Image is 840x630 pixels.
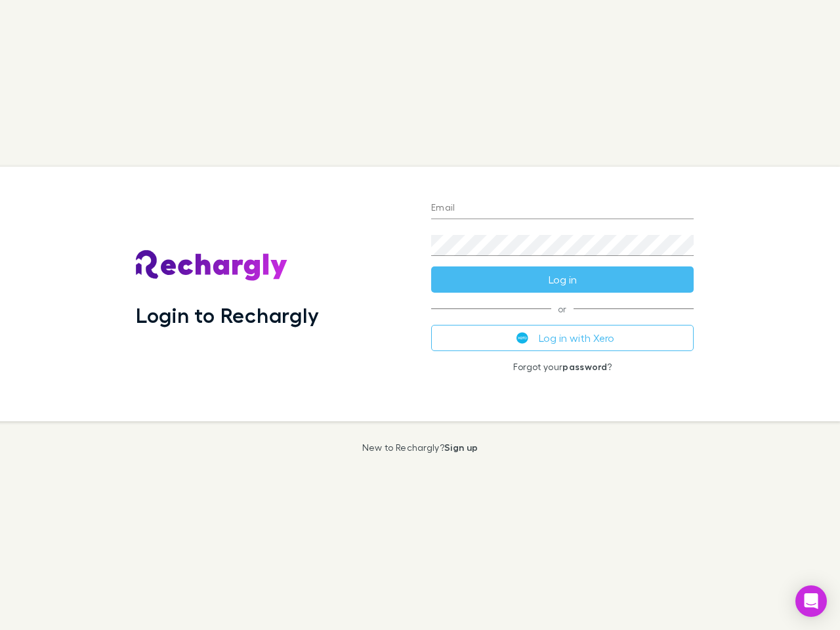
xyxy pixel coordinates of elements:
button: Log in [431,266,694,293]
p: Forgot your ? [431,362,694,372]
a: password [562,361,607,372]
h1: Login to Rechargly [136,303,319,327]
img: Rechargly's Logo [136,250,288,282]
p: New to Rechargly? [362,442,478,453]
span: or [431,308,694,309]
div: Open Intercom Messenger [795,585,827,617]
button: Log in with Xero [431,325,694,351]
a: Sign up [444,442,478,453]
img: Xero's logo [516,332,528,344]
